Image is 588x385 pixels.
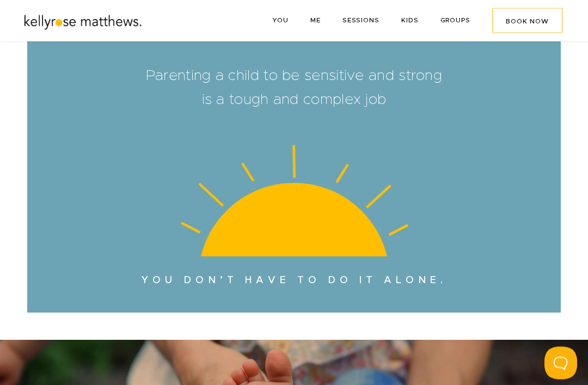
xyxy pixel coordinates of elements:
[310,17,321,23] a: ME
[506,18,549,25] span: BOOK NOW
[27,268,561,300] p: you don’t have to do it alone.
[492,8,562,33] a: BOOK NOW
[440,17,470,23] a: GROUPS
[401,17,419,23] span: KIDS
[24,24,144,34] a: Kellyrose Matthews logo
[27,68,561,86] h2: Parenting a child to be sensitive and strong
[544,347,577,380] iframe: Toggle Customer Support
[342,17,379,23] a: SESSIONS
[27,91,561,110] h2: is a tough and complex job
[272,17,289,23] a: YOU
[24,9,144,32] img: Kellyrose Matthews logo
